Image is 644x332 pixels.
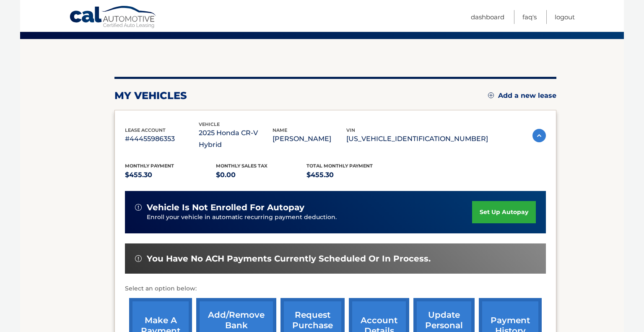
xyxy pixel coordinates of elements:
[125,133,199,145] p: #44455986353
[346,127,355,133] span: vin
[147,202,304,213] span: vehicle is not enrolled for autopay
[555,10,575,24] a: Logout
[522,10,537,24] a: FAQ's
[532,129,546,142] img: accordion-active.svg
[69,5,157,30] a: Cal Automotive
[125,127,166,133] span: lease account
[135,204,142,211] img: alert-white.svg
[488,92,494,98] img: add.svg
[346,133,488,145] p: [US_VEHICLE_IDENTIFICATION_NUMBER]
[135,255,142,262] img: alert-white.svg
[472,201,536,223] a: set up autopay
[488,91,556,100] a: Add a new lease
[273,133,346,145] p: [PERSON_NAME]
[306,163,373,169] span: Total Monthly Payment
[273,127,287,133] span: name
[125,284,546,294] p: Select an option below:
[471,10,504,24] a: Dashboard
[306,169,397,181] p: $455.30
[216,163,267,169] span: Monthly sales Tax
[199,127,273,151] p: 2025 Honda CR-V Hybrid
[125,169,216,181] p: $455.30
[147,254,431,264] span: You have no ACH payments currently scheduled or in process.
[216,169,307,181] p: $0.00
[147,213,472,222] p: Enroll your vehicle in automatic recurring payment deduction.
[125,163,174,169] span: Monthly Payment
[199,121,220,127] span: vehicle
[114,89,187,102] h2: my vehicles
